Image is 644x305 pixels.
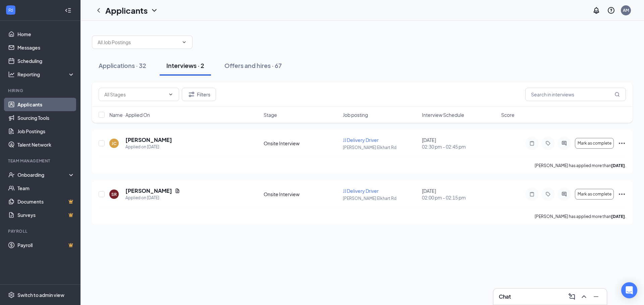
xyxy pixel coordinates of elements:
[99,61,146,70] div: Applications · 32
[578,141,611,146] span: Mark as complete
[150,6,158,14] svg: ChevronDown
[623,7,629,13] div: AM
[535,214,626,219] p: [PERSON_NAME] has applied more than .
[166,61,204,70] div: Interviews · 2
[111,192,117,197] div: SR
[8,71,15,78] svg: Analysis
[535,163,626,168] p: [PERSON_NAME] has applied more than .
[580,293,588,301] svg: ChevronUp
[560,192,568,197] svg: ActiveChat
[17,238,75,252] a: PayrollCrown
[17,181,75,195] a: Team
[125,187,172,195] h5: [PERSON_NAME]
[8,228,73,234] div: Payroll
[343,111,368,118] span: Job posting
[17,208,75,222] a: SurveysCrown
[544,192,552,197] svg: Tag
[621,282,637,298] div: Open Intercom Messenger
[343,137,379,143] span: JJ Delivery Driver
[578,192,611,197] span: Mark as complete
[17,125,75,138] a: Job Postings
[499,293,511,300] h3: Chat
[264,111,277,118] span: Stage
[422,111,464,118] span: Interview Schedule
[104,91,165,98] input: All Stages
[105,5,148,16] h1: Applicants
[95,6,103,14] svg: ChevronLeft
[17,171,69,178] div: Onboarding
[343,145,418,150] p: [PERSON_NAME] Elkhart Rd
[125,195,180,201] div: Applied on [DATE]
[422,194,497,201] span: 02:00 pm - 02:15 pm
[591,291,601,302] button: Minimize
[611,214,625,219] b: [DATE]
[501,111,515,118] span: Score
[611,163,625,168] b: [DATE]
[8,292,15,298] svg: Settings
[264,140,339,147] div: Onsite Interview
[182,88,216,101] button: Filter Filters
[592,6,600,14] svg: Notifications
[125,144,172,150] div: Applied on [DATE]
[8,88,73,93] div: Hiring
[343,188,379,194] span: JJ Delivery Driver
[579,291,589,302] button: ChevronUp
[17,138,75,151] a: Talent Network
[17,41,75,54] a: Messages
[343,196,418,201] p: [PERSON_NAME] Elkhart Rd
[98,39,179,46] input: All Job Postings
[8,171,15,178] svg: UserCheck
[112,141,116,146] div: JC
[8,158,73,164] div: Team Management
[17,71,75,78] div: Reporting
[17,54,75,68] a: Scheduling
[525,88,626,101] input: Search in interviews
[17,98,75,111] a: Applicants
[125,136,172,144] h5: [PERSON_NAME]
[614,92,620,97] svg: MagnifyingGlass
[607,6,615,14] svg: QuestionInfo
[65,7,71,14] svg: Collapse
[175,188,180,194] svg: Document
[422,187,497,201] div: [DATE]
[181,40,187,45] svg: ChevronDown
[17,27,75,41] a: Home
[422,137,497,150] div: [DATE]
[567,291,577,302] button: ComposeMessage
[224,61,282,70] div: Offers and hires · 67
[17,111,75,125] a: Sourcing Tools
[544,141,552,146] svg: Tag
[575,189,614,200] button: Mark as complete
[168,92,173,97] svg: ChevronDown
[187,90,196,98] svg: Filter
[17,195,75,208] a: DocumentsCrown
[264,191,339,198] div: Onsite Interview
[17,292,64,298] div: Switch to admin view
[568,293,576,301] svg: ComposeMessage
[528,141,536,146] svg: Note
[560,141,568,146] svg: ActiveChat
[7,7,14,13] svg: WorkstreamLogo
[575,138,614,149] button: Mark as complete
[618,190,626,198] svg: Ellipses
[592,293,600,301] svg: Minimize
[109,111,150,118] span: Name · Applied On
[618,139,626,147] svg: Ellipses
[422,143,497,150] span: 02:30 pm - 02:45 pm
[528,192,536,197] svg: Note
